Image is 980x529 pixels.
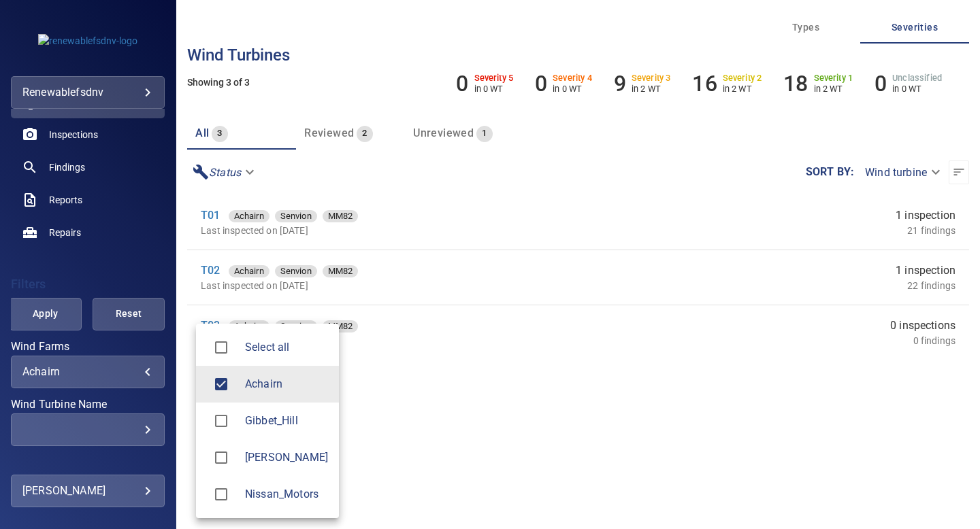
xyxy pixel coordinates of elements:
[207,480,235,509] span: Nissan_Motors
[245,449,328,466] span: [PERSON_NAME]
[245,339,328,356] span: Select all
[245,413,328,429] div: Wind Farms Gibbet_Hill
[245,449,328,466] div: Wind Farms Lochhead
[207,370,235,398] span: Achairn
[207,443,235,472] span: Lochhead
[196,324,339,518] ul: Achairn
[245,413,328,429] span: Gibbet_Hill
[245,486,328,502] div: Wind Farms Nissan_Motors
[245,486,328,502] span: Nissan_Motors
[207,407,235,435] span: Gibbet_Hill
[245,376,328,392] span: Achairn
[245,376,328,392] div: Wind Farms Achairn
